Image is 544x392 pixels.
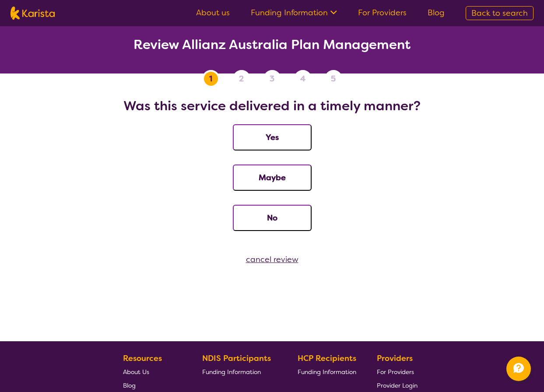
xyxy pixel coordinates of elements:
[298,365,356,378] a: Funding Information
[239,72,244,85] span: 2
[506,357,531,381] button: Channel Menu
[202,368,261,376] span: Funding Information
[300,72,305,85] span: 4
[377,378,418,392] a: Provider Login
[251,7,337,18] a: Funding Information
[331,72,336,85] span: 5
[377,368,414,376] span: For Providers
[123,378,182,392] a: Blog
[377,381,418,389] span: Provider Login
[233,124,312,150] button: Yes
[209,72,212,85] span: 1
[123,381,136,389] span: Blog
[202,353,271,364] b: NDIS Participants
[233,205,312,231] button: No
[123,353,162,364] b: Resources
[11,7,55,20] img: Karista logo
[298,368,356,376] span: Funding Information
[358,7,407,18] a: For Providers
[466,6,533,20] a: Back to search
[377,353,413,364] b: Providers
[123,368,149,376] span: About Us
[11,98,533,114] h2: Was this service delivered in a timely manner?
[298,353,356,364] b: HCP Recipients
[123,365,182,378] a: About Us
[471,8,528,18] span: Back to search
[233,164,312,191] button: Maybe
[270,72,274,85] span: 3
[377,365,418,378] a: For Providers
[196,7,230,18] a: About us
[202,365,277,378] a: Funding Information
[11,37,533,52] h2: Review Allianz Australia Plan Management
[428,7,445,18] a: Blog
